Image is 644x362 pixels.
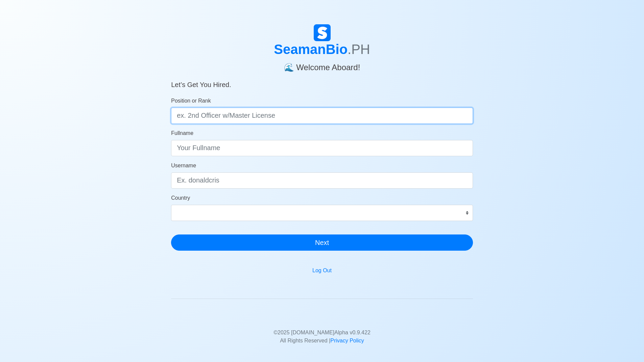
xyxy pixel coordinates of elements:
a: Privacy Policy [330,338,364,343]
img: Logo [314,24,331,41]
button: Log Out [308,264,336,277]
span: Position or Rank [171,98,211,104]
h1: SeamanBio [171,41,473,57]
h5: Let’s Get You Hired. [171,73,473,89]
input: Ex. donaldcris [171,172,473,189]
label: Country [171,194,190,202]
span: .PH [348,42,370,57]
span: Username [171,163,196,168]
span: Fullname [171,130,193,136]
button: Next [171,234,473,251]
input: Your Fullname [171,140,473,156]
p: © 2025 [DOMAIN_NAME] Alpha v 0.9.422 All Rights Reserved | [176,321,468,345]
input: ex. 2nd Officer w/Master License [171,108,473,124]
h4: 🌊 Welcome Aboard! [171,57,473,73]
